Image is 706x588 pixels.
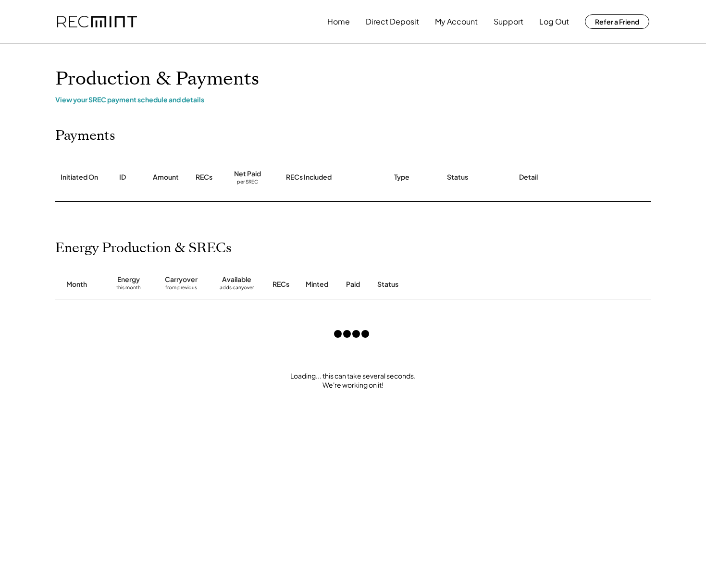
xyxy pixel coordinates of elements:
div: Net Paid [234,169,261,179]
div: Energy [117,275,140,284]
div: Loading... this can take several seconds. We're working on it! [46,371,661,390]
div: View your SREC payment schedule and details [55,95,651,104]
div: Available [222,275,251,284]
div: from previous [165,284,197,294]
img: recmint-logotype%403x.png [57,16,137,28]
div: RECs [272,280,289,289]
div: Status [447,172,468,182]
div: Month [66,280,87,289]
h1: Production & Payments [55,68,651,90]
div: RECs Included [286,172,332,182]
button: Refer a Friend [585,14,649,29]
h2: Payments [55,128,115,144]
div: Initiated On [61,172,98,182]
div: Type [394,172,409,182]
div: RECs [196,172,212,182]
div: Carryover [165,275,198,284]
button: My Account [435,12,478,31]
div: per SREC [237,179,258,186]
div: Paid [346,280,360,289]
div: ID [119,172,126,182]
div: this month [116,284,141,294]
div: Detail [519,172,538,182]
div: Status [377,280,541,289]
button: Support [494,12,523,31]
button: Home [327,12,350,31]
div: adds carryover [220,284,254,294]
div: Minted [306,280,328,289]
h2: Energy Production & SRECs [55,240,232,257]
div: Amount [153,172,179,182]
button: Log Out [539,12,569,31]
button: Direct Deposit [366,12,419,31]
